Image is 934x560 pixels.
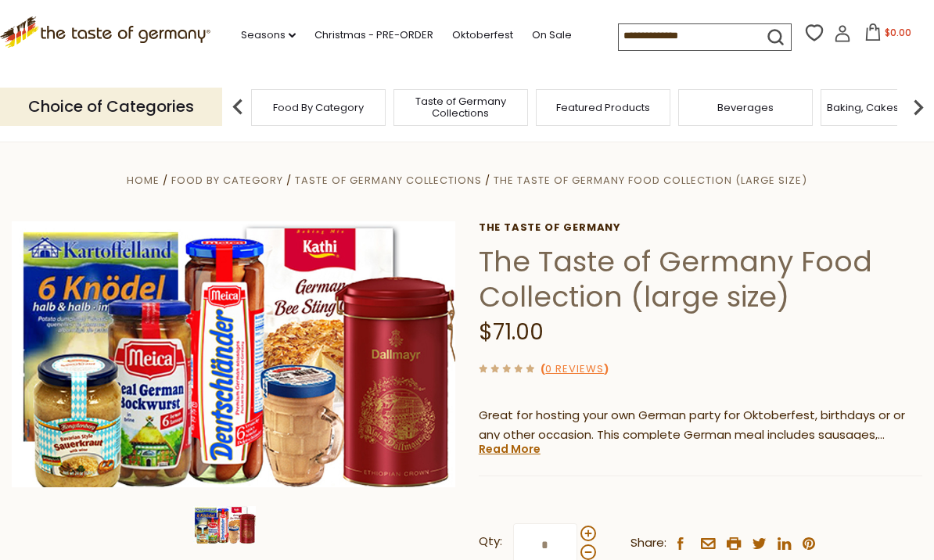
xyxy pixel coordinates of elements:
a: Christmas - PRE-ORDER [314,27,433,44]
span: $71.00 [479,317,544,347]
p: Great for hosting your own German party for Oktoberfest, birthdays or or any other occasion. This... [479,406,922,445]
a: Home [127,173,160,188]
a: The Taste of Germany Food Collection (large size) [494,173,807,188]
span: $0.00 [885,26,911,39]
a: Taste of Germany Collections [295,173,482,188]
a: Featured Products [556,102,650,113]
span: Share: [630,533,666,553]
img: previous arrow [222,92,253,123]
button: $0.00 [854,23,921,47]
img: The Taste of Germany Food Collection (large size) [193,506,256,544]
a: Taste of Germany Collections [398,95,523,119]
a: On Sale [532,27,572,44]
a: Food By Category [171,173,283,188]
a: 0 Reviews [545,361,604,378]
a: Seasons [241,27,296,44]
img: The Taste of Germany Food Collection (large size) [12,221,456,488]
a: Read More [479,441,541,457]
span: ( ) [541,361,609,376]
strong: Qty: [479,532,502,551]
img: next arrow [903,92,934,123]
h1: The Taste of Germany Food Collection (large size) [479,244,922,314]
a: Beverages [717,102,774,113]
a: Food By Category [273,102,364,113]
a: Oktoberfest [452,27,513,44]
a: The Taste of Germany [479,221,922,234]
